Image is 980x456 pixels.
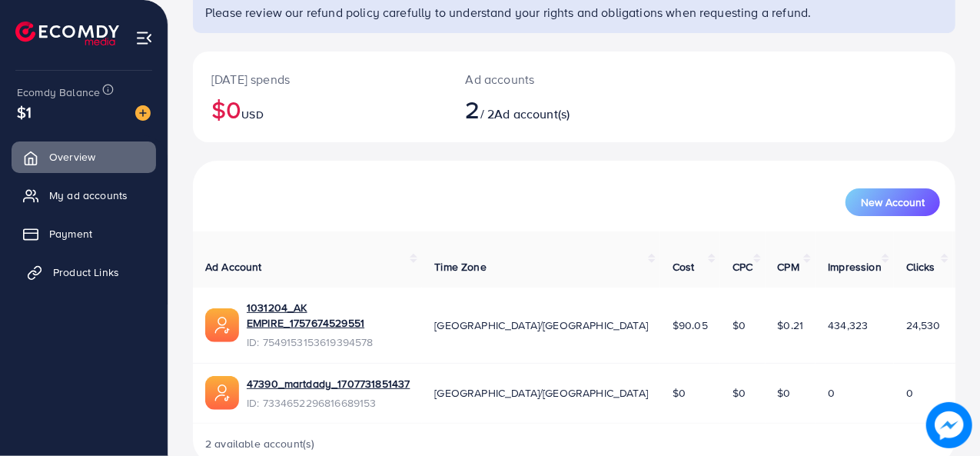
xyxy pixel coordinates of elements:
h2: / 2 [466,95,620,124]
span: Time Zone [434,259,486,275]
h2: $0 [211,95,429,124]
span: ID: 7549153153619394578 [247,335,410,350]
span: Product Links [53,265,119,280]
span: $0 [733,385,746,401]
span: 2 [466,92,480,127]
a: Overview [12,141,156,172]
span: $0 [733,318,746,333]
img: ic-ads-acc.e4c84228.svg [205,376,239,410]
span: Ecomdy Balance [17,85,100,100]
span: [GEOGRAPHIC_DATA]/[GEOGRAPHIC_DATA] [434,318,648,333]
img: ic-ads-acc.e4c84228.svg [205,308,239,342]
span: $0 [673,385,686,401]
span: New Account [861,197,925,208]
a: 47390_martdady_1707731851437 [247,376,410,391]
span: Clicks [906,259,935,275]
span: [GEOGRAPHIC_DATA]/[GEOGRAPHIC_DATA] [434,385,648,401]
button: New Account [845,188,940,216]
span: 0 [828,385,835,401]
span: Ad account(s) [494,105,570,122]
span: ID: 7334652296816689153 [247,395,410,411]
img: menu [135,29,153,47]
span: Payment [49,226,92,241]
span: CPM [778,259,799,275]
img: logo [15,22,119,45]
span: Cost [673,259,695,275]
span: My ad accounts [49,188,128,203]
p: Ad accounts [466,70,620,88]
span: CPC [733,259,752,275]
p: [DATE] spends [211,70,429,88]
img: image [926,402,972,448]
span: Overview [49,149,95,165]
span: 2 available account(s) [205,436,315,451]
span: 0 [906,385,913,401]
img: image [135,105,151,121]
span: $1 [17,101,32,123]
a: Product Links [12,257,156,288]
a: 1031204_AK EMPIRE_1757674529551 [247,300,410,331]
span: USD [241,107,263,122]
span: $0 [778,385,791,401]
span: 24,530 [906,318,941,333]
span: $90.05 [673,318,708,333]
span: 434,323 [828,318,868,333]
span: Ad Account [205,259,262,275]
span: Impression [828,259,882,275]
a: Payment [12,218,156,249]
p: Please review our refund policy carefully to understand your rights and obligations when requesti... [205,3,946,22]
span: $0.21 [778,318,804,333]
a: My ad accounts [12,180,156,211]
